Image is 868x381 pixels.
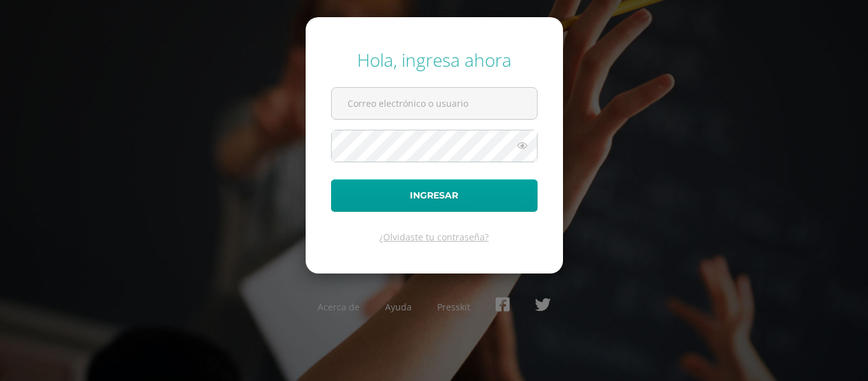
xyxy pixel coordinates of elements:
[318,301,360,313] a: Acerca de
[379,231,489,243] a: ¿Olvidaste tu contraseña?
[437,301,470,313] a: Presskit
[332,88,537,119] input: Correo electrónico o usuario
[331,48,538,72] div: Hola, ingresa ahora
[385,301,412,313] a: Ayuda
[331,179,538,212] button: Ingresar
